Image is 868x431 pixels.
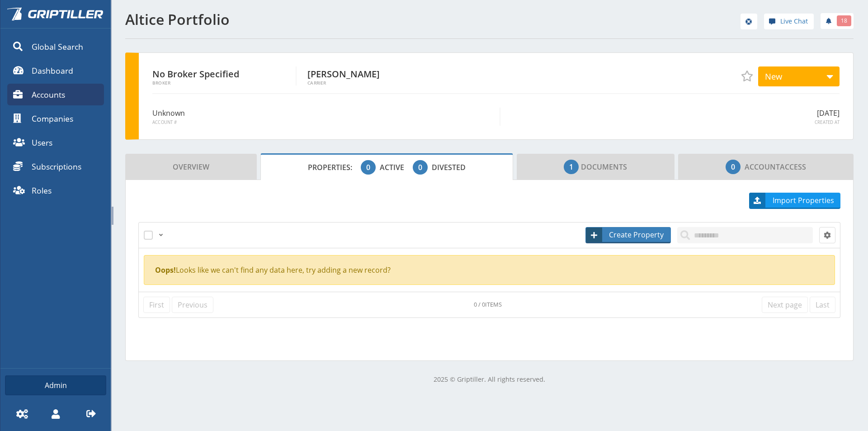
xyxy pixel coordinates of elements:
a: Roles [7,180,104,201]
div: [DATE] [500,108,840,126]
a: First [143,297,170,313]
a: Companies [7,108,104,129]
span: Access [726,158,806,176]
span: Live Chat [780,16,808,26]
a: Next page [762,297,808,313]
a: 18 [821,13,854,29]
span: Roles [32,185,52,196]
span: 0 [366,162,370,173]
a: Last [810,297,835,313]
span: Active [380,162,411,172]
span: Create Property [604,229,670,240]
span: 1 [569,161,573,172]
span: items [485,300,502,308]
span: Broker [152,81,296,85]
a: Users [7,132,104,153]
button: New [758,66,840,86]
a: Import Properties [749,193,840,209]
span: Overview [173,158,209,176]
span: Subscriptions [32,161,81,172]
span: 0 [731,161,735,172]
strong: Oops! [155,265,176,275]
span: Documents [564,158,627,176]
a: Accounts [7,84,104,105]
a: Create Property [585,227,671,243]
a: Live Chat [764,14,814,29]
a: Subscriptions [7,156,104,177]
span: 0 [418,162,422,173]
a: Admin [5,375,106,395]
div: notifications [814,11,854,29]
span: Properties: [308,162,359,172]
div: [PERSON_NAME] [307,66,452,85]
span: Account # [152,119,493,126]
div: No Broker Specified [152,66,297,85]
span: Global Search [32,41,83,52]
div: Looks like we can't find any data here, try adding a new record? [155,265,823,275]
nav: pagination [143,297,835,313]
a: Dashboard [7,60,104,81]
span: New [765,71,782,82]
span: Account [745,162,780,172]
span: Divested [432,162,466,172]
a: Global Search [7,36,104,57]
div: help [741,14,757,32]
div: help [764,14,814,32]
div: Unknown [152,108,500,126]
span: 18 [841,17,847,25]
span: Dashboard [32,65,73,76]
span: Companies [32,113,73,124]
label: Select All [144,227,156,240]
span: Users [32,137,52,148]
span: Created At [507,119,840,126]
span: Accounts [32,89,65,100]
p: 2025 © Griptiller. All rights reserved. [125,374,854,384]
span: Add to Favorites [741,71,752,81]
span: Carrier [307,81,452,85]
div: Click to refresh datatable [474,300,502,309]
a: Previous [172,297,213,313]
h1: Altice Portfolio [125,11,484,28]
span: Import Properties [767,195,840,206]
